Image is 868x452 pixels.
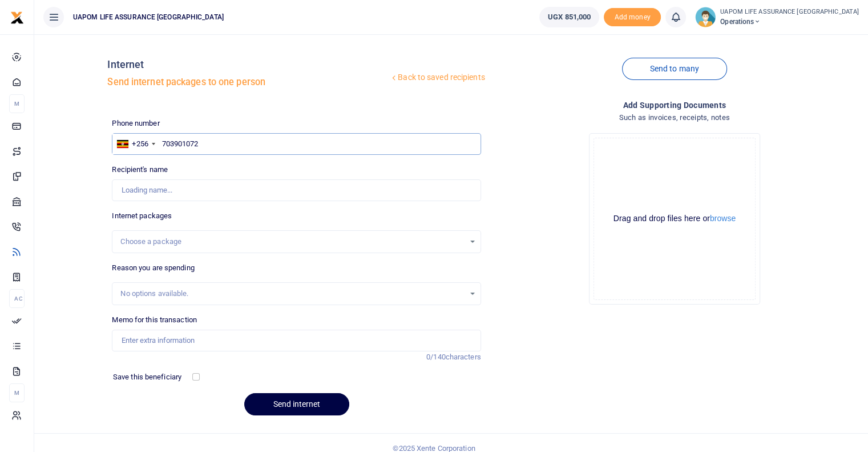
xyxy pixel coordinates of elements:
a: logo-small logo-large logo-large [10,13,24,21]
a: profile-user UAPOM LIFE ASSURANCE [GEOGRAPHIC_DATA] Operations [695,7,859,27]
span: characters [446,353,481,361]
h5: Send internet packages to one person [107,77,389,88]
label: Reason you are spending [112,262,194,274]
input: Enter phone number [112,133,481,155]
span: Operations [720,17,859,27]
label: Internet packages [112,210,172,222]
label: Recipient's name [112,164,168,175]
h4: Internet [107,58,389,71]
a: Send to many [622,58,727,80]
div: File Uploader [589,133,760,305]
label: Phone number [112,118,159,129]
a: UGX 851,000 [539,7,599,27]
li: Ac [9,289,25,308]
small: UAPOM LIFE ASSURANCE [GEOGRAPHIC_DATA] [720,7,859,17]
img: profile-user [695,7,716,27]
label: Save this beneficiary [113,371,181,383]
a: Add money [604,12,661,21]
div: Drag and drop files here or [594,213,755,224]
span: 0/140 [426,353,446,361]
span: UGX 851,000 [548,11,591,23]
li: Toup your wallet [604,8,661,27]
input: Loading name... [112,179,481,201]
span: UAPOM LIFE ASSURANCE [GEOGRAPHIC_DATA] [68,12,228,22]
button: browse [710,214,736,222]
li: M [9,383,25,402]
div: Uganda: +256 [112,134,158,154]
img: logo-small [10,11,24,25]
span: Add money [604,8,661,27]
div: +256 [132,138,148,150]
li: M [9,94,25,113]
div: Choose a package [120,236,464,247]
li: Wallet ballance [535,7,604,27]
h4: Add supporting Documents [490,99,859,111]
a: Back to saved recipients [389,67,486,88]
button: Send internet [244,393,349,415]
input: Enter extra information [112,330,481,351]
h4: Such as invoices, receipts, notes [490,111,859,124]
label: Memo for this transaction [112,314,197,326]
div: No options available. [120,288,464,299]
